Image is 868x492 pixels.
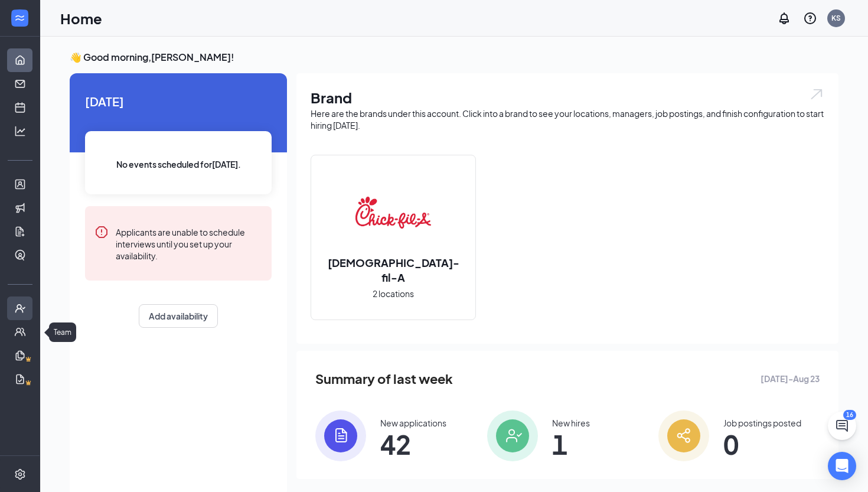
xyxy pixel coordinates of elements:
[14,125,26,137] svg: Analysis
[70,51,838,64] h3: 👋 Good morning, [PERSON_NAME] !
[14,302,26,314] svg: UserCheck
[60,8,102,28] h1: Home
[843,410,856,420] div: 16
[658,410,709,461] img: icon
[315,410,366,461] img: icon
[49,322,76,342] div: Team
[487,410,538,461] img: icon
[809,87,824,101] img: open.6027fd2a22e1237b5b06.svg
[14,12,25,24] svg: WorkstreamLogo
[777,11,791,25] svg: Notifications
[552,434,590,455] span: 1
[723,434,801,455] span: 0
[116,225,262,262] div: Applicants are unable to schedule interviews until you set up your availability.
[828,452,856,480] div: Open Intercom Messenger
[831,13,841,23] div: KS
[85,92,272,110] span: [DATE]
[139,304,218,328] button: Add availability
[373,287,414,300] span: 2 locations
[311,255,475,285] h2: [DEMOGRAPHIC_DATA]-fil-A
[552,417,590,429] div: New hires
[828,412,856,440] button: ChatActive
[723,417,801,429] div: Job postings posted
[311,107,824,131] div: Here are the brands under this account. Click into a brand to see your locations, managers, job p...
[315,369,453,389] span: Summary of last week
[803,11,817,25] svg: QuestionInfo
[94,225,109,239] svg: Error
[116,158,241,171] span: No events scheduled for [DATE] .
[14,468,26,480] svg: Settings
[380,417,446,429] div: New applications
[835,419,849,433] svg: ChatActive
[355,175,431,250] img: Chick-fil-A
[380,434,446,455] span: 42
[761,372,820,385] span: [DATE] - Aug 23
[311,87,824,107] h1: Brand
